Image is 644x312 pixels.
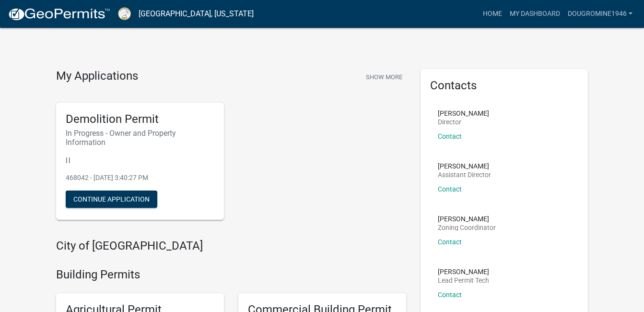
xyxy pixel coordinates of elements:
p: Director [438,119,489,125]
a: Contact [438,291,462,299]
h4: My Applications [56,69,138,84]
a: Dougromine1946 [564,5,636,23]
h4: Building Permits [56,268,406,282]
p: Lead Permit Tech [438,277,489,284]
p: [PERSON_NAME] [438,268,489,275]
p: Assistant Director [438,171,491,178]
h6: In Progress - Owner and Property Information [66,129,214,147]
button: Continue Application [66,191,157,208]
h4: City of [GEOGRAPHIC_DATA] [56,239,406,253]
img: Putnam County, Georgia [118,7,131,20]
a: Home [479,5,506,23]
p: [PERSON_NAME] [438,216,496,222]
a: Contact [438,238,462,246]
a: [GEOGRAPHIC_DATA], [US_STATE] [139,6,254,22]
h5: Contacts [430,79,579,93]
a: My Dashboard [506,5,564,23]
p: 468042 - [DATE] 3:40:27 PM [66,173,214,183]
a: Contact [438,185,462,193]
p: | | [66,155,214,165]
p: [PERSON_NAME] [438,163,491,169]
button: Show More [362,69,406,85]
h5: Demolition Permit [66,112,214,126]
p: [PERSON_NAME] [438,110,489,117]
p: Zoning Coordinator [438,224,496,231]
a: Contact [438,132,462,140]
